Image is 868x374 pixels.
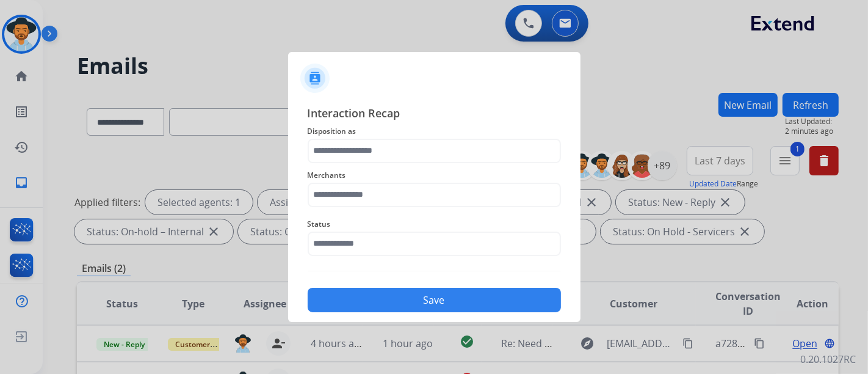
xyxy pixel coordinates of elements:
[308,124,561,139] span: Disposition as
[308,217,561,232] span: Status
[308,168,561,183] span: Merchants
[300,64,330,93] img: contactIcon
[308,288,561,312] button: Save
[308,105,561,124] span: Interaction Recap
[800,352,856,367] p: 0.20.1027RC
